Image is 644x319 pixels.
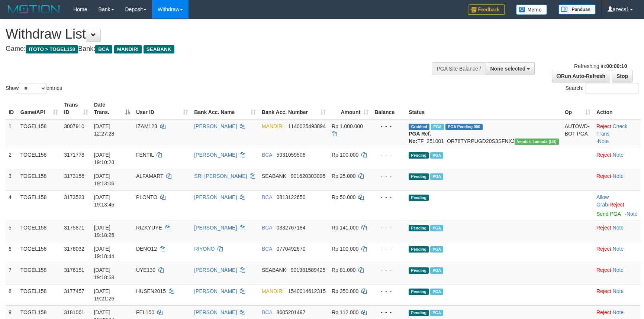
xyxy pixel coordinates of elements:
[6,98,17,119] th: ID
[593,242,641,263] td: ·
[262,123,284,129] span: MANDIRI
[277,152,306,158] span: Copy 5931059506 to clipboard
[593,119,641,148] td: · ·
[262,309,272,315] span: BCA
[596,288,611,294] a: Reject
[64,225,84,231] span: 3175871
[329,98,371,119] th: Amount: activate to sort column ascending
[409,310,429,316] span: Pending
[406,119,562,148] td: TF_251001_OR78TYRPUGD20S3SFNXJ
[64,309,84,315] span: 3181061
[596,225,611,231] a: Reject
[291,267,325,273] span: Copy 901981589425 to clipboard
[430,173,443,180] span: Marked by azecs1
[194,288,237,294] a: [PERSON_NAME]
[593,190,641,221] td: ·
[17,98,61,119] th: Game/API: activate to sort column ascending
[6,242,17,263] td: 6
[194,123,237,129] a: [PERSON_NAME]
[6,263,17,284] td: 7
[6,190,17,221] td: 4
[136,152,154,158] span: FENTIL
[558,4,596,14] img: panduan.png
[64,123,84,129] span: 3007910
[490,66,526,72] span: None selected
[593,169,641,190] td: ·
[430,152,443,159] span: Marked by azecs1
[194,246,215,252] a: RIYONO
[194,225,237,231] a: [PERSON_NAME]
[598,138,609,144] a: Note
[430,267,443,274] span: Marked by azecs1
[136,225,162,231] span: RIZKYUYE
[262,267,286,273] span: SEABANK
[17,221,61,242] td: TOGEL158
[6,221,17,242] td: 5
[288,123,326,129] span: Copy 1140025493894 to clipboard
[430,310,443,316] span: Marked by azecs1
[332,173,356,179] span: Rp 25.000
[136,194,157,200] span: PLONTO
[6,148,17,169] td: 2
[17,263,61,284] td: TOGEL158
[586,83,638,94] input: Search:
[136,173,163,179] span: ALFAMART
[64,267,84,273] span: 3176151
[374,309,403,316] div: - - -
[593,263,641,284] td: ·
[593,221,641,242] td: ·
[95,45,112,53] span: BCA
[596,246,611,252] a: Reject
[194,194,237,200] a: [PERSON_NAME]
[6,284,17,305] td: 8
[409,195,429,201] span: Pending
[136,288,166,294] span: HUSEN2015
[374,245,403,253] div: - - -
[627,211,638,217] a: Note
[332,123,363,129] span: Rp 1.000.000
[94,288,115,302] span: [DATE] 19:21:26
[409,124,429,130] span: Grabbed
[144,45,174,53] span: SEABANK
[61,98,91,119] th: Trans ID: activate to sort column ascending
[6,119,17,148] td: 1
[596,194,609,208] a: Allow Grab
[593,148,641,169] td: ·
[136,123,157,129] span: IZAM123
[596,173,611,179] a: Reject
[17,119,61,148] td: TOGEL158
[552,70,610,82] a: Run Auto-Refresh
[596,211,621,217] a: Send PGA
[94,246,115,259] span: [DATE] 19:18:44
[194,173,247,179] a: SRI [PERSON_NAME]
[277,194,306,200] span: Copy 0813122650 to clipboard
[596,267,611,273] a: Reject
[332,194,356,200] span: Rp 50.000
[562,98,593,119] th: Op: activate to sort column ascending
[430,225,443,231] span: Marked by azecs1
[468,4,505,15] img: Feedback.jpg
[562,119,593,148] td: AUTOWD-BOT-PGA
[288,288,326,294] span: Copy 1540014612315 to clipboard
[332,246,358,252] span: Rp 100.000
[94,173,115,186] span: [DATE] 19:13:06
[94,152,115,165] span: [DATE] 19:10:23
[19,83,46,94] select: Showentries
[17,148,61,169] td: TOGEL158
[374,224,403,231] div: - - -
[613,225,624,231] a: Note
[262,288,284,294] span: MANDIRI
[191,98,259,119] th: Bank Acc. Name: activate to sort column ascending
[432,62,485,75] div: PGA Site Balance /
[94,225,115,238] span: [DATE] 19:18:25
[593,284,641,305] td: ·
[374,193,403,201] div: - - -
[6,4,62,15] img: MOTION_logo.png
[374,151,403,159] div: - - -
[613,246,624,252] a: Note
[445,124,483,130] span: PGA Pending
[262,246,272,252] span: BCA
[277,246,306,252] span: Copy 0770492670 to clipboard
[566,83,638,94] label: Search:
[94,194,115,208] span: [DATE] 19:13:45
